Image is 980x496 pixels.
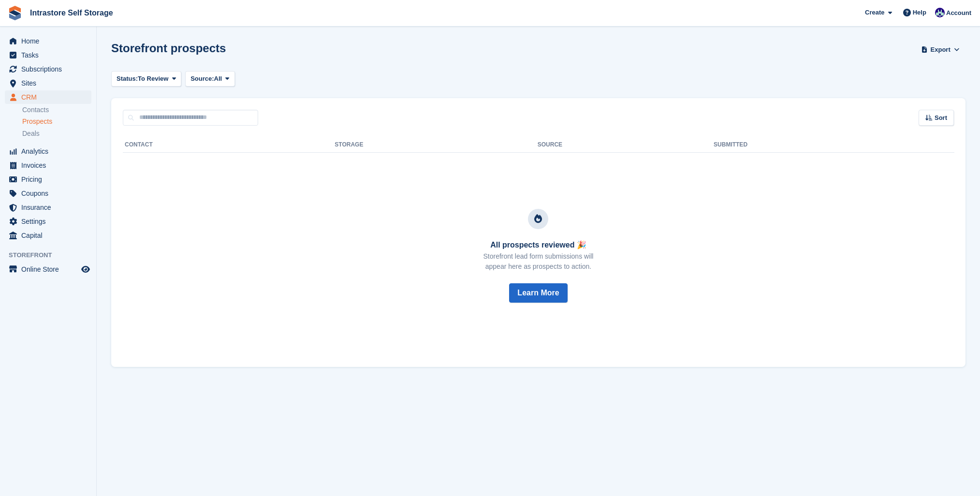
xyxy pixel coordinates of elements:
[5,215,91,228] a: menu
[335,137,537,153] th: Storage
[22,105,91,115] a: Contacts
[214,74,222,84] span: All
[5,145,91,158] a: menu
[509,283,567,303] button: Learn More
[5,229,91,242] a: menu
[483,241,594,249] h3: All prospects reviewed 🎉
[185,71,235,87] button: Source: All
[117,74,138,84] span: Status:
[714,137,954,153] th: Submitted
[5,159,91,172] a: menu
[931,45,951,55] span: Export
[21,48,79,62] span: Tasks
[5,62,91,76] a: menu
[21,159,79,172] span: Invoices
[5,90,91,104] a: menu
[21,90,79,104] span: CRM
[138,74,168,84] span: To Review
[935,8,945,17] img: Mathew Tremewan
[5,173,91,186] a: menu
[21,215,79,228] span: Settings
[5,187,91,200] a: menu
[26,5,117,21] a: Intrastore Self Storage
[5,263,91,276] a: menu
[80,263,91,275] a: Preview store
[21,229,79,242] span: Capital
[21,62,79,76] span: Subscriptions
[21,34,79,48] span: Home
[22,129,91,139] a: Deals
[22,117,91,127] a: Prospects
[5,34,91,48] a: menu
[483,251,594,272] p: Storefront lead form submissions will appear here as prospects to action.
[21,187,79,200] span: Coupons
[21,263,79,276] span: Online Store
[21,145,79,158] span: Analytics
[5,76,91,90] a: menu
[5,48,91,62] a: menu
[21,173,79,186] span: Pricing
[190,74,214,84] span: Source:
[538,137,714,153] th: Source
[111,71,181,87] button: Status: To Review
[919,42,962,58] button: Export
[22,117,52,126] span: Prospects
[123,137,335,153] th: Contact
[22,129,40,138] span: Deals
[111,42,226,55] h1: Storefront prospects
[8,6,22,20] img: stora-icon-8386f47178a22dfd0bd8f6a31ec36ba5ce8667c1dd55bd0f319d3a0aa187defe.svg
[21,201,79,214] span: Insurance
[935,113,947,123] span: Sort
[21,76,79,90] span: Sites
[9,250,96,260] span: Storefront
[865,8,884,17] span: Create
[5,201,91,214] a: menu
[913,8,926,17] span: Help
[946,8,971,18] span: Account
